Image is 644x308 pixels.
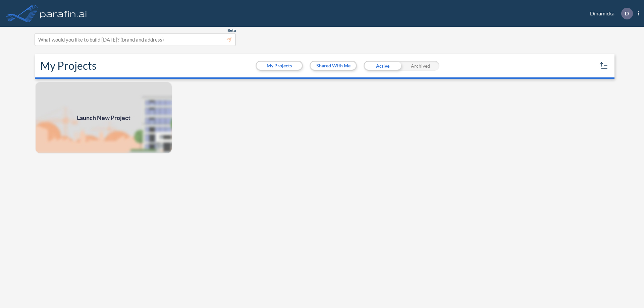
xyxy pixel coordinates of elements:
[625,10,629,16] p: D
[401,61,439,71] div: Archived
[35,81,172,154] img: add
[311,62,356,70] button: Shared With Me
[580,8,639,19] div: Dinamicka
[257,62,302,70] button: My Projects
[35,81,172,154] a: Launch New Project
[364,61,401,71] div: Active
[227,28,236,33] span: Beta
[77,113,130,122] span: Launch New Project
[39,7,88,20] img: logo
[598,60,609,71] button: sort
[40,59,97,72] h2: My Projects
